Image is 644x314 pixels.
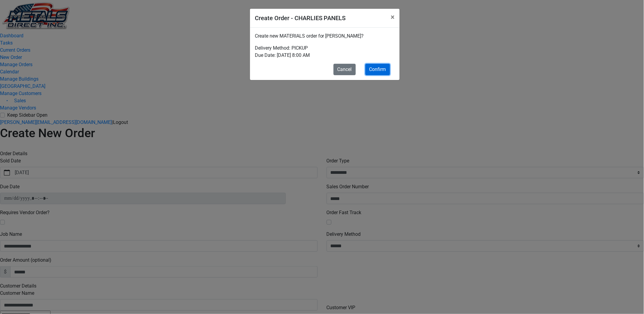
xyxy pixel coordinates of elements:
[255,45,395,59] p: Delivery Method: PICKUP Due Date: [DATE] 8:00 AM
[386,9,400,26] button: Close
[255,14,346,23] h5: Create Order - CHARLIES PANELS
[369,66,386,72] span: Confirm
[255,32,395,40] p: Create new MATERIALS order for [PERSON_NAME]?
[365,64,390,75] button: Confirm
[334,64,356,75] button: Cancel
